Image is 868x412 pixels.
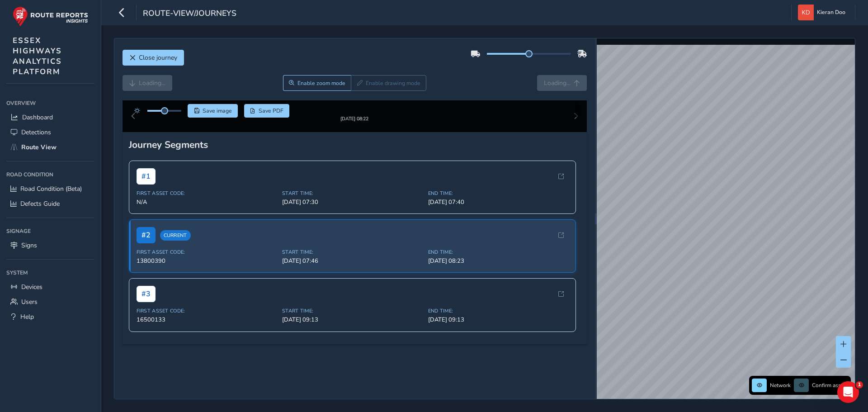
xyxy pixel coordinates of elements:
span: 13800390 [137,264,277,272]
span: # 1 [137,175,156,192]
div: System [6,266,94,279]
button: Zoom [283,75,351,91]
span: Start Time: [282,197,423,204]
a: Signs [6,238,94,253]
span: 1 [856,381,863,388]
span: ESSEX HIGHWAYS ANALYTICS PLATFORM [13,35,62,77]
img: rr logo [13,6,88,27]
span: Help [20,313,34,321]
span: First Asset Code: [137,256,277,263]
button: Save [188,104,238,118]
button: Kieran Doo [798,5,849,20]
button: Close journey [123,50,184,66]
a: Defects Guide [6,196,94,211]
span: Start Time: [282,315,423,322]
span: Users [21,298,38,306]
span: End Time: [428,315,569,322]
a: Help [6,309,94,324]
span: 16500133 [137,323,277,331]
span: Current [160,237,191,248]
div: [DATE] 08:22 [327,123,382,129]
span: Save image [203,107,232,114]
iframe: Intercom live chat [837,381,859,403]
span: End Time: [428,197,569,204]
span: End Time: [428,256,569,263]
span: Save PDF [259,107,283,114]
a: Users [6,294,94,309]
span: # 2 [137,234,156,251]
span: [DATE] 09:13 [428,323,569,331]
button: PDF [244,104,290,118]
span: [DATE] 07:40 [428,205,569,213]
span: First Asset Code: [137,315,277,322]
a: Road Condition (Beta) [6,181,94,196]
span: Defects Guide [20,199,60,208]
span: Signs [21,241,37,250]
span: Devices [21,283,42,291]
span: Dashboard [22,113,53,122]
img: Thumbnail frame [327,114,382,123]
span: First Asset Code: [137,197,277,204]
span: [DATE] 07:46 [282,264,423,272]
img: diamond-layout [798,5,814,20]
span: [DATE] 08:23 [428,264,569,272]
span: Route View [21,143,57,152]
span: [DATE] 09:13 [282,323,423,331]
span: # 3 [137,293,156,309]
span: Close journey [139,53,177,62]
span: N/A [137,205,277,213]
a: Devices [6,279,94,294]
span: Kieran Doo [817,5,845,20]
span: Enable zoom mode [297,80,345,87]
div: Overview [6,96,94,110]
span: Confirm assets [812,382,848,389]
div: Journey Segments [129,146,581,158]
a: Dashboard [6,110,94,125]
span: Network [770,382,791,389]
a: Route View [6,140,94,155]
span: Road Condition (Beta) [20,185,82,193]
span: Detections [21,128,51,137]
span: route-view/journeys [143,8,236,20]
span: [DATE] 07:30 [282,205,423,213]
div: Road Condition [6,168,94,181]
div: Signage [6,224,94,238]
span: Start Time: [282,256,423,263]
a: Detections [6,125,94,140]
